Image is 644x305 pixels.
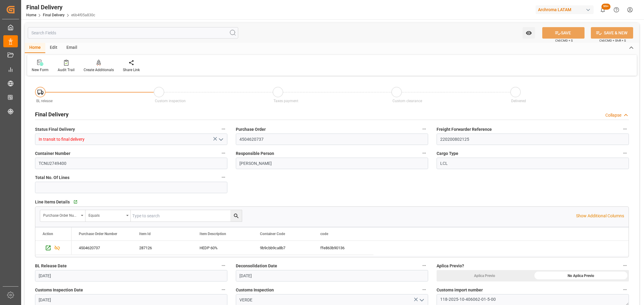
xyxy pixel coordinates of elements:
div: 287126 [132,241,192,255]
button: Freight Forwarder Reference [621,125,629,133]
span: Responsible Person [236,150,274,157]
span: Container Code [260,232,285,236]
input: DD-MM-YYYY [236,270,428,281]
div: Final Delivery [26,3,95,12]
button: Customs import number [621,286,629,294]
span: Custom clearance [392,99,422,103]
h2: Final Delivery [35,110,69,118]
div: ffe863b90136 [313,241,373,255]
span: Taxes payment [274,99,298,103]
div: Collapse [605,112,621,118]
div: Action [43,232,53,236]
button: Cargo Type [621,149,629,157]
a: Final Delivery [43,13,65,17]
div: Audit Trail [58,67,75,73]
input: DD-MM-YYYY [35,270,227,281]
span: Purchase Order Number [79,232,117,236]
div: Equals [88,211,124,218]
button: SAVE [542,27,585,39]
a: Home [26,13,36,17]
button: Status Final Delivery [219,125,227,133]
button: open menu [85,210,131,222]
div: Press SPACE to select this row. [72,241,373,255]
div: Archroma LATAM [536,5,594,14]
button: open menu [216,135,225,144]
button: Customs Inspection Date [219,286,227,294]
span: Custom inspection [155,99,186,103]
div: New Form [32,67,49,73]
span: Total No. Of Lines [35,175,69,181]
button: Deconsolidation Date [420,262,428,269]
button: Total No. Of Lines [219,173,227,181]
div: HEDP 60% [192,241,253,255]
div: Press SPACE to select this row. [35,241,72,255]
input: Type to search [131,210,242,222]
span: Delivered [511,99,526,103]
div: No Aplica Previo [533,270,629,281]
button: search button [230,210,242,222]
div: Aplica Previo [437,270,533,281]
span: Line Items Details [35,199,70,205]
span: code [320,232,328,236]
span: Customs import number [437,287,483,293]
div: Share Link [123,67,140,73]
div: Create Additionals [84,67,114,73]
span: Deconsolidation Date [236,263,277,269]
span: Status Final Delivery [35,126,75,133]
span: Customs Inspection Date [35,287,83,293]
span: BL release [36,99,53,103]
button: Purchase Order [420,125,428,133]
span: Aplica Previo? [437,263,464,269]
button: SAVE & NEW [591,27,633,39]
span: Customs Inspection [236,287,274,293]
span: Cargo Type [437,150,458,157]
button: open menu [40,210,85,222]
span: BL Release Date [35,263,67,269]
span: Item Description [200,232,226,236]
button: BL Release Date [219,262,227,269]
span: Freight Forwarder Reference [437,126,492,133]
button: open menu [417,295,426,305]
span: Ctrl/CMD + S [555,38,573,43]
button: Aplica Previo? [621,262,629,269]
span: Ctrl/CMD + Shift + S [599,38,626,43]
span: Item Id [139,232,151,236]
button: Help Center [610,3,623,17]
div: 9b9cbb9ca8b7 [253,241,313,255]
div: Purchase Order Number [43,211,79,218]
span: Purchase Order [236,126,266,133]
button: Container Number [219,149,227,157]
div: Home [25,43,45,53]
span: Container Number [35,150,70,157]
div: Email [62,43,82,53]
button: open menu [523,27,535,39]
input: Search Fields [28,27,238,39]
span: 99+ [601,4,610,10]
div: 4504620737 [72,241,132,255]
button: show 100 new notifications [596,3,610,17]
button: Customs Inspection [420,286,428,294]
div: Edit [45,43,62,53]
p: Show Additional Columns [576,213,624,219]
button: Responsible Person [420,149,428,157]
button: Archroma LATAM [536,4,596,15]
